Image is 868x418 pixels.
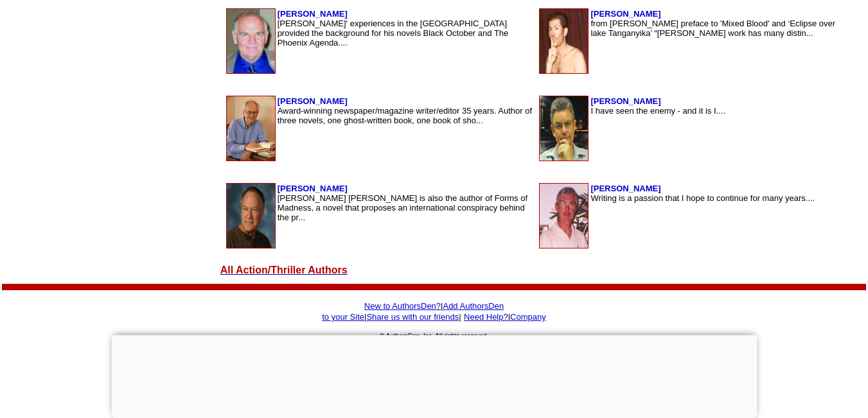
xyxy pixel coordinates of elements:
[364,312,366,322] font: |
[590,193,815,203] font: Writing is a passion that I hope to continue for many years....
[278,193,527,222] font: [PERSON_NAME] [PERSON_NAME] is also the author of Forms of Madness, a novel that proposes an inte...
[278,106,532,125] font: Award-winning newspaper/magazine writer/editor 35 years. Author of three novels, one ghost-writte...
[278,184,348,193] a: [PERSON_NAME]
[380,333,488,340] font: © AuthorsDen, Inc. All rights reserved.
[540,96,588,161] img: 161.jpg
[278,9,348,19] a: [PERSON_NAME]
[590,106,725,116] font: I have seen the enemy - and it is I....
[220,265,348,275] font: All Action/Thriller Authors
[590,96,660,106] a: [PERSON_NAME]
[278,19,509,48] font: [PERSON_NAME]' experiences in the [GEOGRAPHIC_DATA] provided the background for his novels Black ...
[322,300,504,322] a: Add AuthorsDento your Site
[364,301,443,311] font: |
[508,312,546,322] font: |
[464,312,508,322] a: Need Help?
[459,312,461,322] font: |
[227,96,275,161] img: 189794.jpg
[540,184,588,248] img: 1247.jpg
[220,263,348,276] a: All Action/Thriller Authors
[227,184,275,248] img: 94610.jpg
[111,335,757,415] iframe: Advertisement
[590,184,660,193] a: [PERSON_NAME]
[364,301,441,311] a: New to AuthorsDen?
[590,9,660,19] a: [PERSON_NAME]
[278,96,348,106] a: [PERSON_NAME]
[366,311,459,322] a: Share us with our friends
[540,9,588,73] img: 40657.jpg
[510,312,546,322] a: Company
[366,312,459,322] font: Share us with our friends
[590,19,835,38] font: from [PERSON_NAME] preface to 'Mixed Blood' and ‘Eclipse over lake Tanganyika’ “[PERSON_NAME] wor...
[227,9,275,73] img: 90214.jpg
